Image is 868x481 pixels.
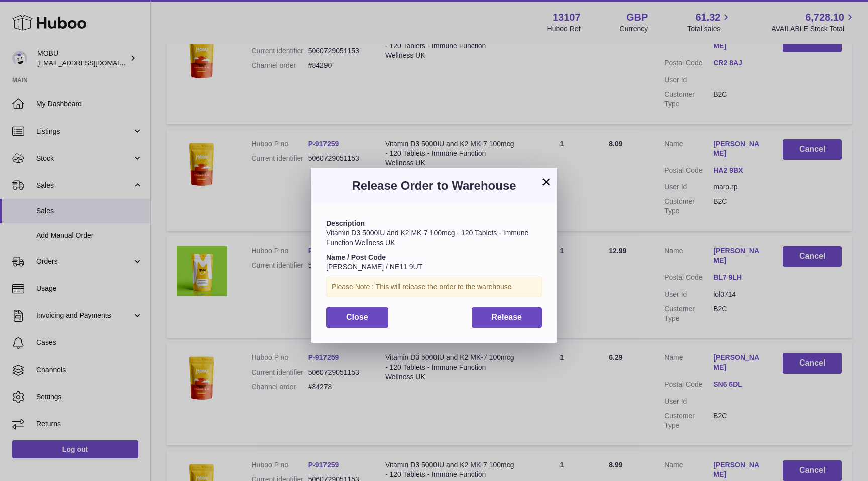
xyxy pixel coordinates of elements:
[326,277,542,297] div: Please Note : This will release the order to the warehouse
[346,313,368,321] span: Close
[326,263,422,271] span: [PERSON_NAME] / NE11 9UT
[326,178,542,194] h3: Release Order to Warehouse
[472,307,542,328] button: Release
[326,253,386,261] strong: Name / Post Code
[326,219,365,227] strong: Description
[492,313,522,321] span: Release
[540,176,552,188] button: ×
[326,229,528,247] span: Vitamin D3 5000IU and K2 MK-7 100mcg - 120 Tablets - Immune Function Wellness UK
[326,307,388,328] button: Close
